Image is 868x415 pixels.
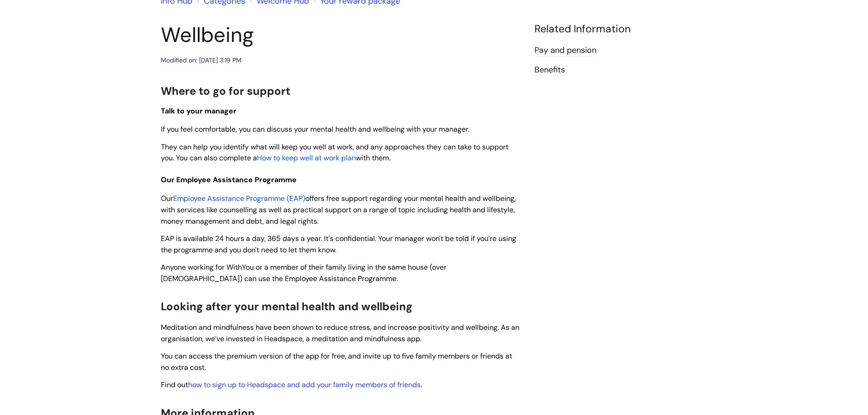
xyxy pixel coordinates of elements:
[534,45,596,56] a: Pay and pension
[161,323,519,343] span: Meditation and mindfulness have been shown to reduce stress, and increase positivity and wellbein...
[161,380,422,389] span: Find out .
[173,194,305,203] a: Employee Assistance Programme (EAP)
[161,142,508,163] span: They can help you identify what will keep you well at work, and any approaches they can take to s...
[161,84,290,98] span: Where to go for support
[534,64,565,76] a: Benefits
[161,194,173,203] span: Our
[161,175,297,184] span: Our Employee Assistance Programme
[161,194,516,226] span: offers free support regarding your mental health and wellbeing, with services like counselling as...
[188,380,421,389] a: how to sign up to Headspace and add your family members of friends
[161,262,447,283] span: Anyone working for WithYou or a member of their family living in the same house (over [DEMOGRAPHI...
[161,106,236,116] span: Talk to your manager
[161,124,469,134] span: If you feel comfortable, you can discuss your mental health and wellbeing with your manager.
[534,23,708,36] h4: Related Information
[161,55,241,66] div: Modified on: [DATE] 3:19 PM
[161,234,516,255] span: EAP is available 24 hours a day, 365 days a year. It's confidential. Your manager won't be told i...
[161,23,521,47] h1: Wellbeing
[356,153,390,163] span: with them.
[161,299,412,313] span: Looking after your mental health and wellbeing
[257,153,356,163] a: How to keep well at work plan
[161,351,512,372] span: You can access the premium version of the app for free, and invite up to five family members or f...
